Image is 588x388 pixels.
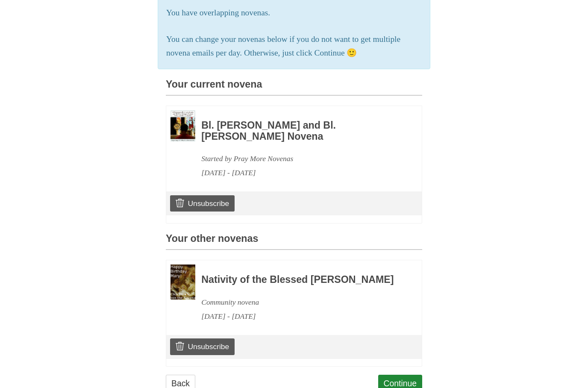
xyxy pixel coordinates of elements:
[166,6,422,20] p: You have overlapping novenas.
[170,338,235,355] a: Unsubscribe
[171,110,195,141] img: Novena image
[201,295,399,309] div: Community novena
[201,309,399,323] div: [DATE] - [DATE]
[166,79,422,96] h3: Your current novena
[201,120,399,142] h3: Bl. [PERSON_NAME] and Bl. [PERSON_NAME] Novena
[201,166,399,180] div: [DATE] - [DATE]
[201,152,399,166] div: Started by Pray More Novenas
[166,233,422,250] h3: Your other novenas
[166,32,422,61] p: You can change your novenas below if you do not want to get multiple novena emails per day. Other...
[170,195,235,212] a: Unsubscribe
[171,265,195,300] img: Novena image
[201,274,399,285] h3: Nativity of the Blessed [PERSON_NAME]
